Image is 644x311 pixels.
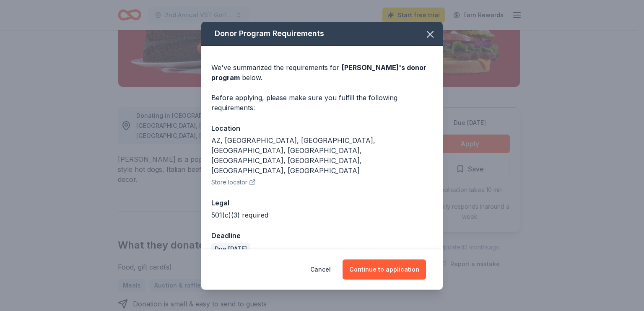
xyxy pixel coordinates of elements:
div: We've summarized the requirements for below. [211,62,433,83]
div: AZ, [GEOGRAPHIC_DATA], [GEOGRAPHIC_DATA], [GEOGRAPHIC_DATA], [GEOGRAPHIC_DATA], [GEOGRAPHIC_DATA]... [211,135,433,176]
div: Donor Program Requirements [201,22,443,46]
button: Store locator [211,177,256,187]
div: Deadline [211,230,433,241]
div: 501(c)(3) required [211,210,433,220]
div: Before applying, please make sure you fulfill the following requirements: [211,93,433,113]
button: Continue to application [343,259,426,280]
div: Location [211,123,433,134]
button: Cancel [310,259,331,280]
div: Due [DATE] [211,243,250,255]
div: Legal [211,197,433,208]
